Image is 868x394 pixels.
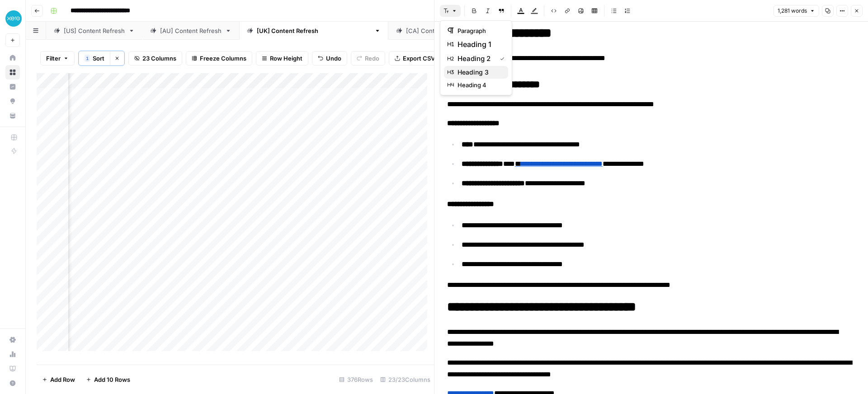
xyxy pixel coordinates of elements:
[270,54,302,63] span: Row Height
[365,54,379,63] span: Redo
[37,372,80,387] button: Add Row
[351,51,385,66] button: Redo
[778,7,807,15] span: 1,281 words
[458,68,501,77] span: heading 3
[94,375,130,384] span: Add 10 Rows
[80,372,136,387] button: Add 10 Rows
[458,80,501,89] span: heading 4
[85,55,90,62] div: 1
[5,65,20,80] a: Browse
[5,10,22,27] img: XeroOps Logo
[160,26,222,35] div: [AU] Content Refresh
[256,51,308,66] button: Row Height
[458,26,501,35] span: paragraph
[388,22,485,40] a: [CA] Content Refresh
[128,51,182,66] button: 23 Columns
[5,7,20,30] button: Workspace: XeroOps
[46,54,61,63] span: Filter
[335,372,377,387] div: 376 Rows
[64,26,125,35] div: [US] Content Refresh
[5,347,20,361] a: Usage
[40,51,75,66] button: Filter
[5,333,20,347] a: Settings
[239,22,388,40] a: [[GEOGRAPHIC_DATA]] Content Refresh
[5,361,20,376] a: Learning Hub
[50,375,75,384] span: Add Row
[200,54,246,63] span: Freeze Columns
[406,26,467,35] div: [CA] Content Refresh
[774,5,819,17] button: 1,281 words
[377,372,434,387] div: 23/23 Columns
[142,22,239,40] a: [AU] Content Refresh
[257,26,371,35] div: [[GEOGRAPHIC_DATA]] Content Refresh
[186,51,252,66] button: Freeze Columns
[312,51,347,66] button: Undo
[86,55,89,62] span: 1
[142,54,176,63] span: 23 Columns
[326,54,341,63] span: Undo
[79,51,110,66] button: 1Sort
[5,80,20,94] a: Insights
[5,108,20,123] a: Your Data
[389,51,441,66] button: Export CSV
[5,51,20,65] a: Home
[458,39,501,50] span: heading 1
[93,54,104,63] span: Sort
[403,54,435,63] span: Export CSV
[5,94,20,108] a: Opportunities
[458,53,493,64] span: heading 2
[46,22,142,40] a: [US] Content Refresh
[5,376,20,390] button: Help + Support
